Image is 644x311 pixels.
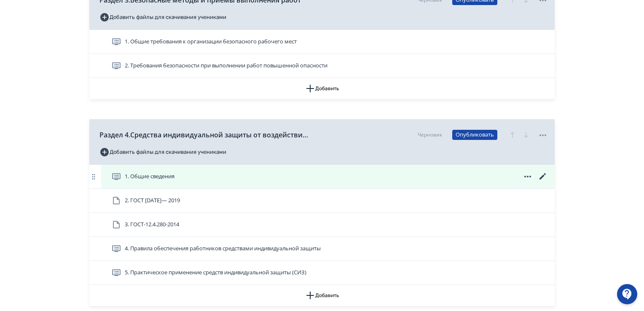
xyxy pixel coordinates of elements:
[99,11,226,24] button: Добавить файлы для скачивания учениками
[418,131,442,139] div: Черновик
[125,38,297,46] span: 1. Общие требования к организации безопасного рабочего мест
[89,78,555,99] button: Добавить
[89,237,555,261] div: 4. Правила обеспечения работников средствами индивидуальной защиты
[89,165,555,189] div: 1. Общие сведения
[452,130,497,140] button: Опубликовать
[125,244,321,253] span: 4. Правила обеспечения работников средствами индивидуальной защиты
[125,220,179,229] span: 3. ГОСТ-12.4.280-2014
[99,145,226,159] button: Добавить файлы для скачивания учениками
[125,196,180,205] span: 2. ГОСТ 12.4.250— 2019
[89,189,555,213] div: 2. ГОСТ [DATE]— 2019
[89,213,555,237] div: 3. ГОСТ-12.4.280-2014
[89,261,555,285] div: 5. Практическое применение средств индивидуальной защиты (СИЗ)
[125,62,327,70] span: 2. Требования безопасности при выполнении работ повышенной опасности
[89,54,555,78] div: 2. Требования безопасности при выполнении работ повышенной опасности
[125,172,174,181] span: 1. Общие сведения
[89,285,555,306] button: Добавить
[89,30,555,54] div: 1. Общие требования к организации безопасного рабочего мест
[99,130,310,140] span: Раздел 4.Средства индивидуальной защиты от воздействия вредных и (или) опасных производственных ф...
[125,268,306,277] span: 5. Практическое применение средств индивидуальной защиты (СИЗ)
